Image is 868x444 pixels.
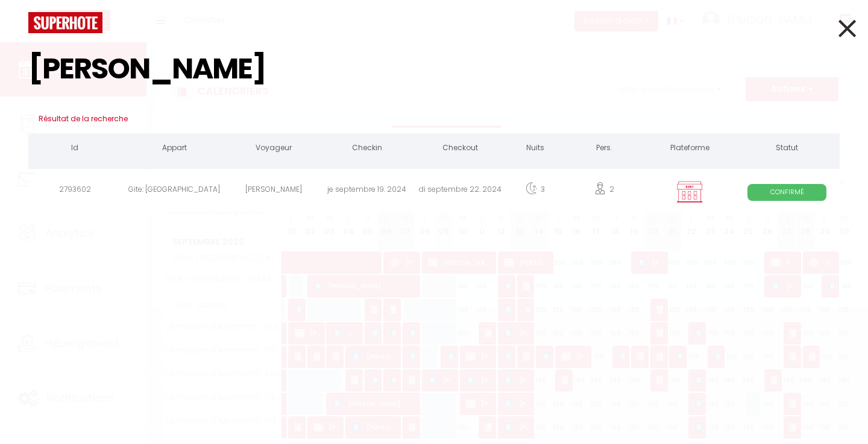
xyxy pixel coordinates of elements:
button: Ouvrir le widget de chat LiveChat [10,5,46,41]
img: rent.png [675,180,705,203]
th: Nuits [507,133,564,166]
img: logo [28,12,102,33]
span: Confirmé [747,184,826,200]
th: Checkout [414,133,507,166]
th: Pers. [564,133,645,166]
div: 3 [507,172,564,211]
div: je septembre 19. 2024 [321,172,414,211]
th: Plateforme [645,133,734,166]
div: 2 [564,172,645,211]
div: [PERSON_NAME] [227,172,321,211]
th: Appart [122,133,227,166]
div: di septembre 22. 2024 [414,172,507,211]
div: 2793602 [28,172,122,211]
th: Checkin [321,133,414,166]
th: Statut [734,133,840,166]
h3: Résultat de la recherche [28,104,840,133]
th: Id [28,133,122,166]
div: Gite: [GEOGRAPHIC_DATA] [122,172,227,211]
input: Tapez pour rechercher... [28,33,840,104]
th: Voyageur [227,133,321,166]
